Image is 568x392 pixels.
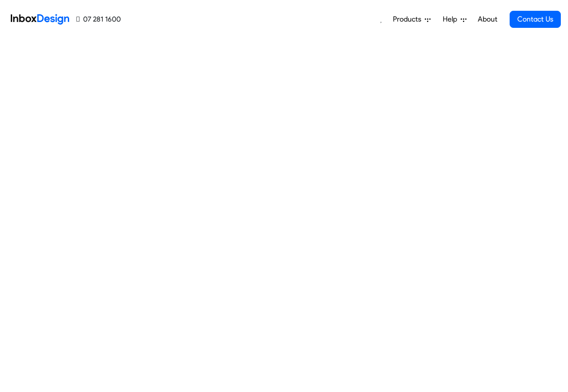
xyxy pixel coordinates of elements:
a: 07 281 1600 [76,14,121,25]
span: Help [443,14,461,25]
a: Products [389,10,434,28]
span: Products [393,14,425,25]
a: Contact Us [510,11,561,28]
a: Help [439,10,470,28]
a: About [475,10,500,28]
